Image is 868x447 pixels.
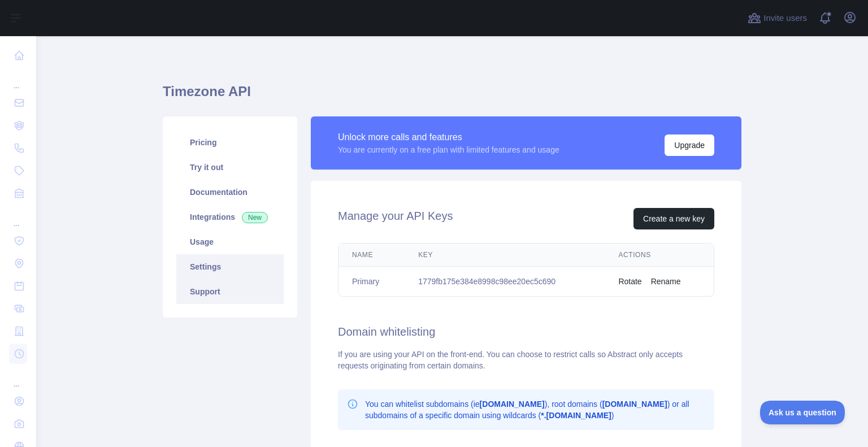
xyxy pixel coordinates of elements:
[633,208,714,229] button: Create a new key
[480,400,545,409] b: [DOMAIN_NAME]
[338,267,405,297] td: Primary
[665,134,714,156] button: Upgrade
[405,267,605,297] td: 1779fb175e384e8998c98ee20ec5c690
[605,244,714,267] th: Actions
[405,244,605,267] th: Key
[176,205,284,229] a: Integrations New
[745,9,809,27] button: Invite users
[176,180,284,205] a: Documentation
[176,130,284,155] a: Pricing
[338,244,405,267] th: Name
[651,276,681,287] button: Rename
[176,254,284,279] a: Settings
[541,411,611,420] b: *.[DOMAIN_NAME]
[618,276,641,287] button: Rotate
[338,349,714,371] div: If you are using your API on the front-end. You can choose to restrict calls so Abstract only acc...
[760,401,845,424] iframe: Toggle Customer Support
[9,366,27,389] div: ...
[242,212,268,223] span: New
[763,12,807,25] span: Invite users
[338,324,714,340] h2: Domain whitelisting
[338,208,453,229] h2: Manage your API Keys
[365,398,705,421] p: You can whitelist subdomains (ie ), root domains ( ) or all subdomains of a specific domain using...
[163,83,741,110] h1: Timezone API
[176,229,284,254] a: Usage
[176,155,284,180] a: Try it out
[602,400,667,409] b: [DOMAIN_NAME]
[9,68,27,90] div: ...
[176,279,284,304] a: Support
[338,131,559,144] div: Unlock more calls and features
[338,144,559,155] div: You are currently on a free plan with limited features and usage
[9,206,27,228] div: ...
